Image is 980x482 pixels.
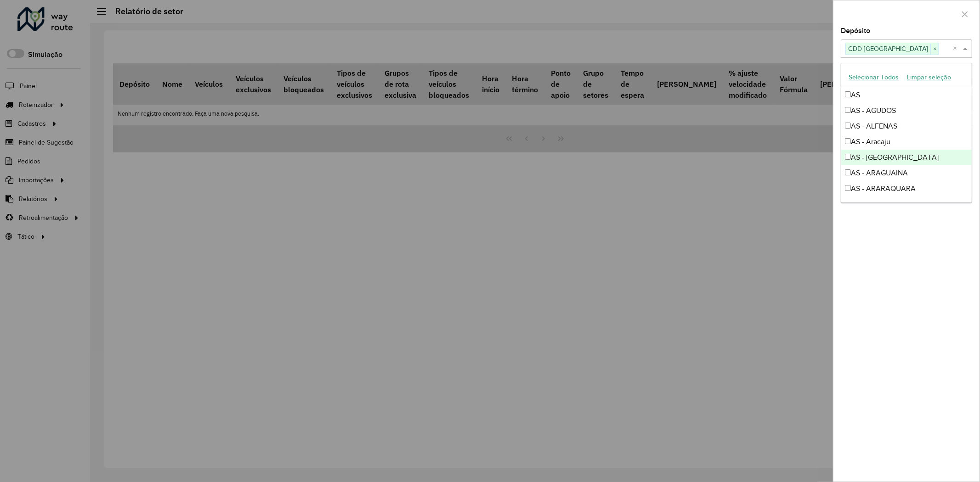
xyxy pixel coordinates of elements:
span: × [930,44,939,55]
span: CDD [GEOGRAPHIC_DATA] [846,43,930,54]
div: AS - AS Minas [841,196,972,212]
div: AS - [GEOGRAPHIC_DATA] [841,150,972,165]
div: AS - Aracaju [841,134,972,150]
span: Clear all [953,43,961,54]
label: Depósito [841,25,870,36]
div: AS - ALFENAS [841,118,972,134]
ng-dropdown-panel: Options list [841,63,972,203]
div: AS [841,87,972,103]
button: Selecionar Todos [844,70,903,84]
div: AS - ARARAQUARA [841,181,972,196]
div: AS - ARAGUAINA [841,165,972,181]
button: Limpar seleção [903,70,955,84]
div: AS - AGUDOS [841,103,972,118]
